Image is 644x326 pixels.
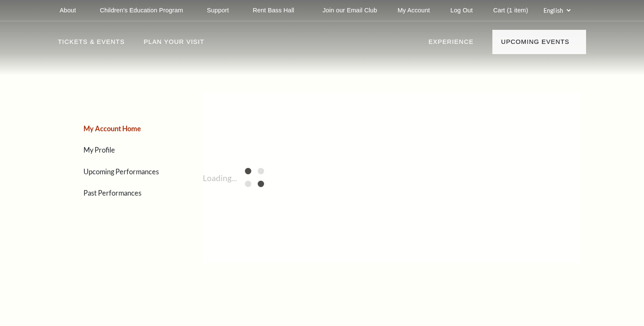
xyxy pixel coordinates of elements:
p: Experience [428,37,474,52]
p: Rent Bass Hall [253,7,294,14]
p: About [60,7,76,14]
select: Select: [542,6,572,14]
a: Past Performances [83,189,141,197]
p: Children's Education Program [100,7,183,14]
a: Upcoming Performances [83,167,159,176]
p: Plan Your Visit [144,37,204,52]
a: My Profile [83,146,115,154]
p: Support [207,7,229,14]
p: Tickets & Events [58,37,125,52]
p: Upcoming Events [501,37,569,52]
a: My Account Home [83,124,141,133]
